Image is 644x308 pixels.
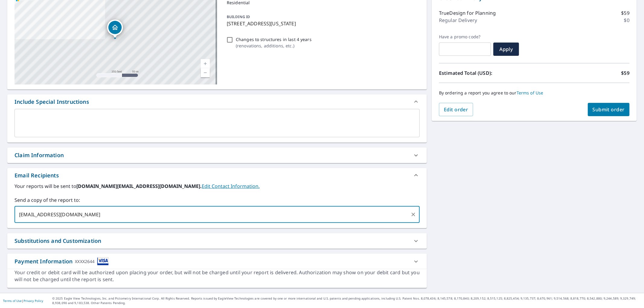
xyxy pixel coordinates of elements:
[202,183,260,189] a: EditContactInfo
[7,94,427,109] div: Include Special Instructions
[107,20,123,38] div: Dropped pin, building 1, Residential property, 1526 Locust Rd NW Washington, DC 20012
[7,233,427,249] div: Substitutions and Customization
[7,168,427,183] div: Email Recipients
[97,257,109,265] img: cardImage
[14,196,420,204] label: Send a copy of the report to:
[201,59,210,68] a: Current Level 17, Zoom In
[498,46,514,52] span: Apply
[493,43,519,56] button: Apply
[624,17,630,24] p: $0
[236,36,312,43] p: Changes to structures in last 4 years
[439,103,473,116] button: Edit order
[227,14,250,19] p: BUILDING ID
[621,69,630,77] p: $59
[439,17,477,24] p: Regular Delivery
[409,210,418,219] button: Clear
[593,106,625,113] span: Submit order
[14,237,101,245] div: Substitutions and Customization
[14,269,420,283] div: Your credit or debit card will be authorized upon placing your order, but will not be charged unt...
[227,20,417,27] p: [STREET_ADDRESS][US_STATE]
[14,151,64,159] div: Claim Information
[7,148,427,163] div: Claim Information
[14,257,109,265] div: Payment Information
[14,171,59,179] div: Email Recipients
[75,257,95,265] div: XXXX2644
[201,68,210,77] a: Current Level 17, Zoom Out
[14,98,89,106] div: Include Special Instructions
[24,299,43,303] a: Privacy Policy
[52,296,641,305] p: © 2025 Eagle View Technologies, Inc. and Pictometry International Corp. All Rights Reserved. Repo...
[14,183,420,190] label: Your reports will be sent to
[439,69,534,77] p: Estimated Total (USD):
[517,90,543,96] a: Terms of Use
[588,103,630,116] button: Submit order
[3,299,43,303] p: |
[439,34,491,40] label: Have a promo code?
[444,106,468,113] span: Edit order
[76,183,202,189] b: [DOMAIN_NAME][EMAIL_ADDRESS][DOMAIN_NAME].
[3,299,22,303] a: Terms of Use
[439,90,630,96] p: By ordering a report you agree to our
[7,254,427,269] div: Payment InformationXXXX2644cardImage
[439,9,496,17] p: TrueDesign for Planning
[236,43,312,49] p: ( renovations, additions, etc. )
[621,9,630,17] p: $59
